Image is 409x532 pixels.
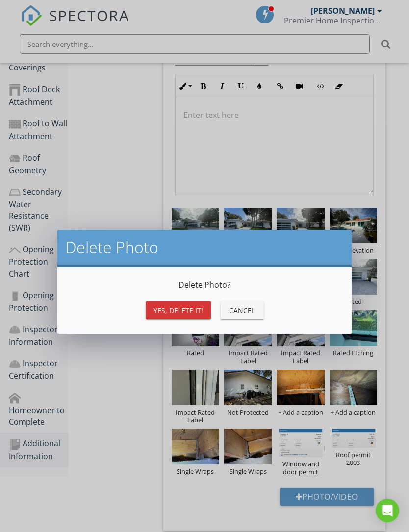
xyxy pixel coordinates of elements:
p: Delete Photo ? [69,279,340,291]
div: Open Intercom Messenger [376,499,399,522]
h2: Delete Photo [65,237,344,257]
div: Cancel [229,305,256,316]
button: Yes, Delete it! [146,301,211,319]
div: Yes, Delete it! [153,305,203,316]
button: Cancel [221,301,264,319]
